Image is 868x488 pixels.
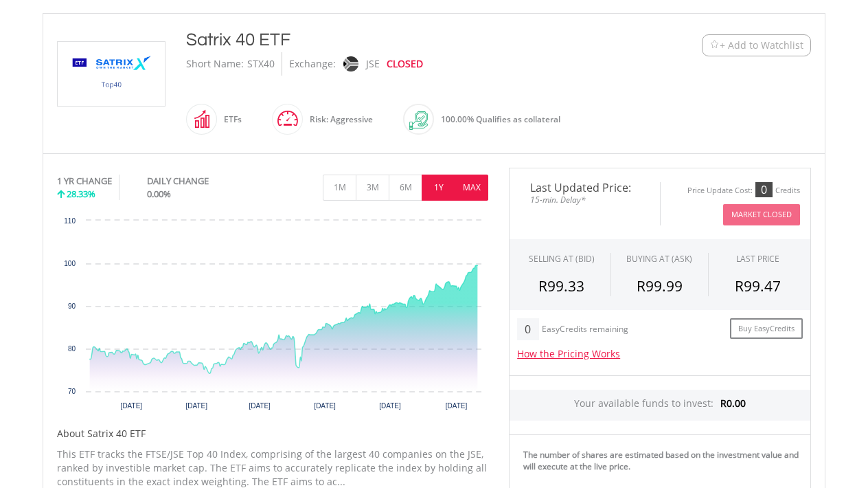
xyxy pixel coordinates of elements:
div: DAILY CHANGE [147,175,255,188]
div: STX40 [247,52,275,76]
text: 80 [68,345,76,353]
text: [DATE] [121,402,143,410]
img: collateral-qualifying-green.svg [409,111,428,130]
button: 6M [389,175,422,201]
div: 0 [517,318,538,340]
button: 3M [356,175,389,201]
text: [DATE] [186,402,208,410]
div: Short Name: [186,52,244,76]
div: The number of shares are estimated based on the investment value and will execute at the live price. [523,449,805,472]
div: Risk: Aggressive [303,103,373,136]
button: 1M [323,175,356,201]
text: 70 [68,388,76,395]
h5: About Satrix 40 ETF [57,427,488,441]
span: 28.33% [67,188,95,200]
button: 1Y [422,175,455,201]
a: Buy EasyCredits [730,318,803,340]
text: [DATE] [314,402,336,410]
text: [DATE] [446,402,468,410]
div: CLOSED [387,52,423,76]
div: ETFs [217,103,242,136]
div: Exchange: [289,52,336,76]
text: 110 [64,217,76,225]
img: jse.png [343,56,358,71]
span: Last Updated Price: [520,182,650,193]
div: LAST PRICE [736,253,779,265]
button: MAX [455,175,488,201]
text: [DATE] [249,402,271,410]
span: 15-min. Delay* [520,193,650,206]
div: SELLING AT (BID) [529,253,595,265]
div: EasyCredits remaining [542,324,628,336]
span: BUYING AT (ASK) [626,253,692,265]
a: How the Pricing Works [517,347,620,360]
img: EQU.ZA.STX40.png [60,42,163,106]
span: R99.33 [538,276,584,296]
text: [DATE] [379,402,401,410]
div: JSE [366,52,380,76]
img: Watchlist [709,40,720,50]
text: 90 [68,302,76,310]
span: R99.47 [735,276,781,296]
div: Price Update Cost: [687,186,753,196]
span: R99.99 [637,276,683,296]
svg: Interactive chart [57,214,488,420]
div: Chart. Highcharts interactive chart. [57,214,488,420]
span: 0.00% [147,188,171,200]
button: Watchlist + Add to Watchlist [702,34,811,56]
span: + Add to Watchlist [720,38,803,52]
div: 1 YR CHANGE [57,175,112,188]
div: 0 [755,182,773,197]
span: 100.00% Qualifies as collateral [441,113,560,125]
text: 100 [64,260,76,267]
span: R0.00 [720,397,746,410]
div: Your available funds to invest: [510,390,810,421]
button: Market Closed [723,204,800,225]
div: Satrix 40 ETF [186,27,617,52]
div: Credits [775,186,800,196]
